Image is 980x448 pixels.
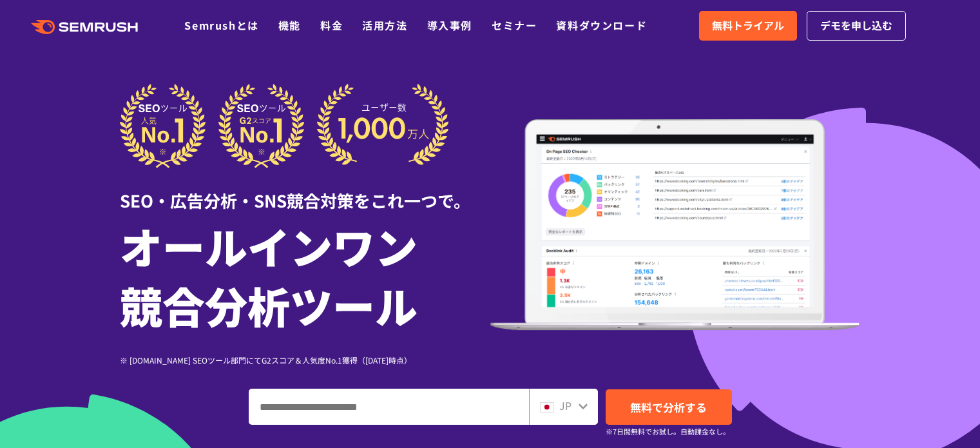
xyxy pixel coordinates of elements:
a: Semrushとは [184,17,258,33]
span: JP [559,398,572,413]
a: セミナー [492,17,537,33]
span: デモを申し込む [820,17,892,34]
a: 導入事例 [427,17,472,33]
small: ※7日間無料でお試し。自動課金なし。 [606,425,730,438]
span: 無料トライアル [712,17,784,34]
div: ※ [DOMAIN_NAME] SEOツール部門にてG2スコア＆人気度No.1獲得（[DATE]時点） [120,354,490,366]
a: 活用方法 [362,17,407,33]
span: 無料で分析する [630,399,707,415]
input: ドメイン、キーワードまたはURLを入力してください [249,389,528,424]
a: 資料ダウンロード [556,17,647,33]
a: デモを申し込む [807,11,906,41]
a: 無料トライアル [699,11,797,41]
a: 無料で分析する [606,389,732,425]
a: 機能 [278,17,301,33]
h1: オールインワン 競合分析ツール [120,216,490,335]
a: 料金 [320,17,343,33]
div: SEO・広告分析・SNS競合対策をこれ一つで。 [120,168,490,213]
